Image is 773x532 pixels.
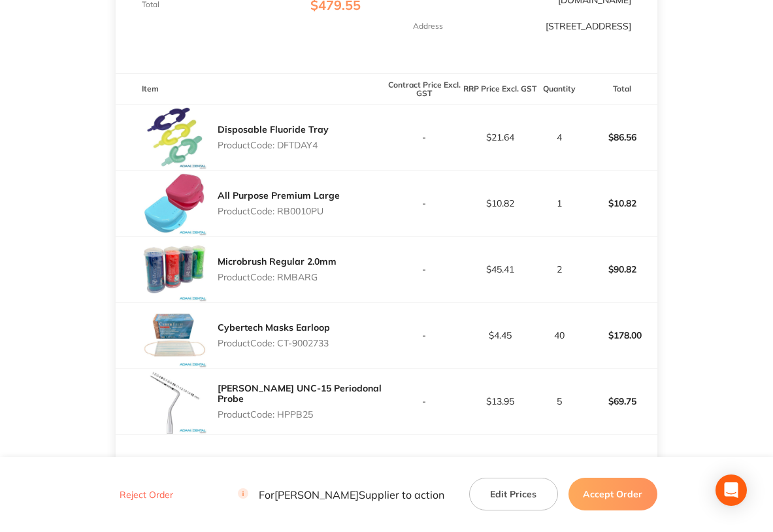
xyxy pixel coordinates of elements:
[218,409,386,420] p: Product Code: HPPB25
[582,320,657,351] p: $178.00
[387,132,462,142] p: -
[387,396,462,407] p: -
[116,489,177,501] button: Reject Order
[218,140,329,150] p: Product Code: DFTDAY4
[238,488,444,501] p: For [PERSON_NAME] Supplier to action
[462,74,538,105] th: RRP Price Excl. GST
[218,190,340,201] a: All Purpose Premium Large
[582,74,657,105] th: Total
[218,256,337,267] a: Microbrush Regular 2.0mm
[218,338,330,348] p: Product Code: CT-9002733
[218,124,329,135] a: Disposable Fluoride Tray
[538,264,580,274] p: 2
[218,382,382,405] a: [PERSON_NAME] UNC-15 Periodonal Probe
[469,478,558,510] button: Edit Prices
[582,122,657,153] p: $86.56
[538,396,580,407] p: 5
[218,272,337,282] p: Product Code: RMBARG
[387,264,462,274] p: -
[582,254,657,285] p: $90.82
[116,74,386,105] th: Item
[218,322,330,333] a: Cybertech Masks Earloop
[546,21,631,31] p: [STREET_ADDRESS]
[538,330,580,341] p: 40
[142,105,207,170] img: NmpmNzZmOA
[538,198,580,208] p: 1
[538,132,580,142] p: 4
[463,396,537,407] p: $13.95
[568,478,657,510] button: Accept Order
[142,171,207,236] img: ZXI5d2IxeA
[387,330,462,341] p: -
[142,369,207,434] img: YjNyNzRtdQ
[387,74,463,105] th: Contract Price Excl. GST
[715,474,747,506] div: Open Intercom Messenger
[463,198,537,208] p: $10.82
[142,303,207,368] img: em8wa2l5Nw
[582,188,657,219] p: $10.82
[116,435,386,474] td: Message: -
[463,330,537,341] p: $4.45
[463,264,537,274] p: $45.41
[387,198,462,208] p: -
[463,132,537,142] p: $21.64
[582,386,657,417] p: $69.75
[413,22,443,31] p: Address
[218,206,340,216] p: Product Code: RB0010PU
[142,237,207,302] img: bjM4bDcycQ
[538,74,581,105] th: Quantity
